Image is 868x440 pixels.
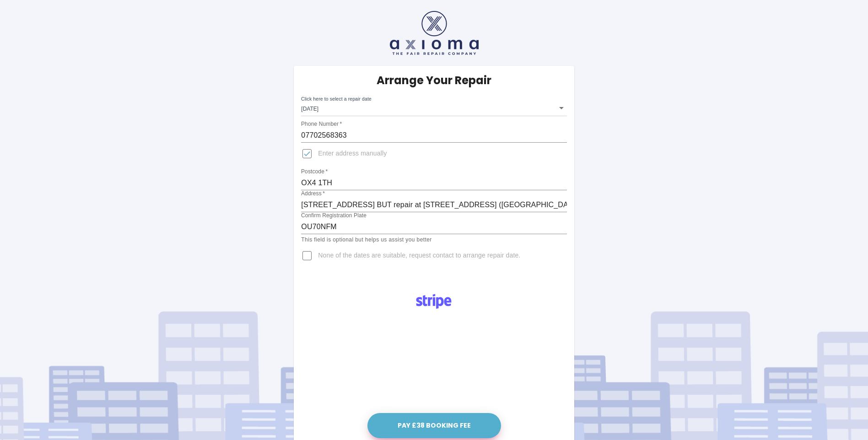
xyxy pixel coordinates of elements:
[301,96,372,102] label: Click here to select a repair date
[390,11,479,55] img: axioma
[301,100,566,116] div: [DATE]
[301,190,325,198] label: Address
[367,413,501,438] button: Pay £38 Booking Fee
[365,315,502,410] iframe: Secure payment input frame
[301,236,566,245] p: This field is optional but helps us assist you better
[318,149,387,158] span: Enter address manually
[301,120,342,128] label: Phone Number
[301,212,367,220] label: Confirm Registration Plate
[411,290,457,312] img: Logo
[318,251,520,260] span: None of the dates are suitable, request contact to arrange repair date.
[377,73,491,88] h5: Arrange Your Repair
[301,168,328,176] label: Postcode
